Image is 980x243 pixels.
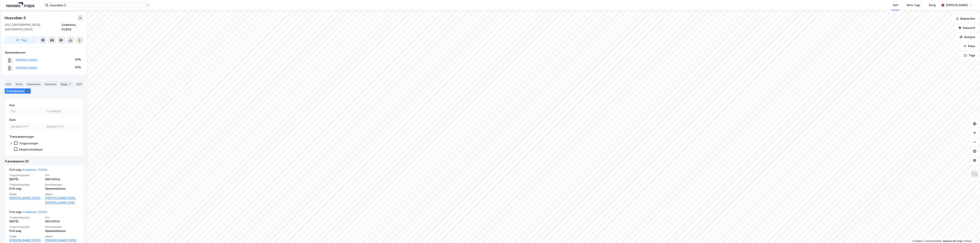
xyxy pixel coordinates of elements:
div: Info [5,81,13,87]
a: Improve this map [943,240,962,242]
div: Leietakere [25,81,42,87]
span: Tinglysningstype [9,225,43,228]
div: Eiere [14,81,24,87]
div: Dato [9,118,16,122]
button: Tag [5,36,38,44]
button: Bokmerker [953,15,978,23]
span: Eierskapstype [45,225,79,228]
div: Fritt salg [9,229,43,233]
span: Pris [45,216,79,219]
div: Bolig [929,3,936,7]
div: [PERSON_NAME] [946,3,968,7]
div: Husvollen 5 [5,15,27,21]
iframe: Chat Widget [961,225,980,243]
a: [PERSON_NAME] (100%) [9,196,43,200]
input: Fra [10,109,43,114]
div: ESG [75,81,83,87]
button: Filter [960,42,978,50]
input: Til 960000 [45,109,78,114]
div: Hjemmelshaver [45,186,79,191]
a: [PERSON_NAME] (100%) [45,238,79,243]
div: Transaksjoner [5,88,31,94]
div: 1 [68,82,72,86]
a: Lindesnes, 51/264 [23,168,47,171]
div: Mine Tags [907,3,920,7]
a: [PERSON_NAME] (50%), [45,196,79,200]
span: Pris [45,174,79,177]
input: DD.MM.YYYY [10,124,43,130]
button: Analyse [956,33,978,41]
div: 652 000 kr [45,219,79,224]
a: [PERSON_NAME] (100%) [9,238,43,243]
a: Mapbox [912,240,923,242]
div: Pris [9,103,15,108]
div: Transaksjonstype [9,134,34,139]
div: 3 [25,89,29,93]
div: [DATE] [9,177,43,182]
button: Tags [961,52,978,59]
span: Tinglysningsdato [9,216,43,219]
a: Lindesnes, 51/264 [23,210,47,214]
span: Selger [9,193,43,196]
div: [DATE] [9,219,43,224]
img: logo.a4113a55bc3d86da70a041830d287a7e.svg [6,2,34,8]
div: 50% [75,65,81,70]
div: Aksjetransaksjon [19,148,43,151]
span: Kjøper [45,193,79,196]
div: Fritt salg [9,186,43,191]
img: Z [971,171,978,178]
div: Kart [893,3,898,7]
div: Transaksjoner (3) [5,159,83,164]
span: Tinglysningstype [9,183,43,186]
span: Selger [9,235,43,238]
div: Kontrollprogram for chat [961,225,980,243]
a: [PERSON_NAME] (50%) [45,200,79,205]
div: 50% [75,57,81,62]
div: Fritt salg - [9,167,47,174]
div: 960 000 kr [45,177,79,182]
a: OpenStreetMap [924,240,942,242]
input: DD.MM.YYYY [45,124,78,130]
div: Bygg [59,81,73,87]
div: 4517, [GEOGRAPHIC_DATA], [GEOGRAPHIC_DATA] [5,23,62,32]
div: Datasett [43,81,58,87]
div: Fritt salg - [9,210,47,216]
span: Eierskapstype [45,183,79,186]
span: Tinglysningsdato [9,174,43,177]
div: Hjemmelshaver [5,50,83,55]
input: Søk på adresse, matrikkel, gårdeiere, leietakere eller personer [48,2,146,8]
div: Lindesnes, 51/264 [62,23,83,32]
div: Tinglysninger [19,141,38,145]
span: Kjøper [45,235,79,238]
button: Datasett [955,24,978,32]
div: Hjemmelshaver [45,229,79,233]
